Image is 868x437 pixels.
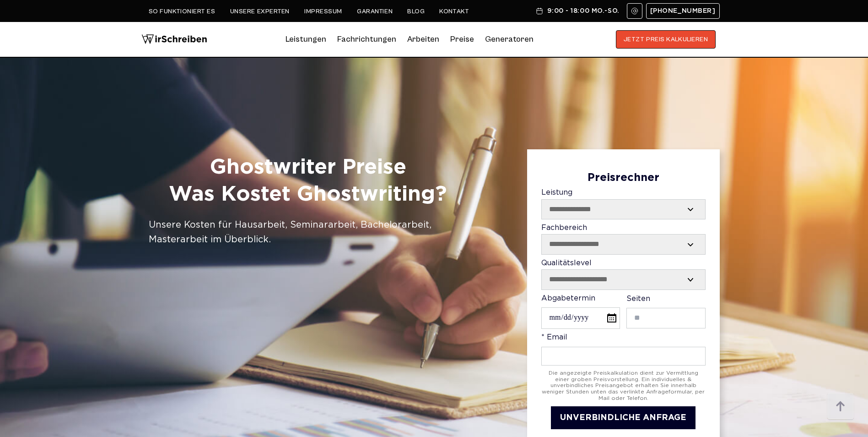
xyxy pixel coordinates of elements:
form: Contact form [541,172,706,430]
a: Preise [450,34,474,44]
a: Garantien [357,8,393,15]
span: UNVERBINDLICHE ANFRAGE [560,414,686,421]
input: Abgabetermin [541,307,620,329]
div: Die angezeigte Preiskalkulation dient zur Vermittlung einer groben Preisvorstellung. Ein individu... [541,370,706,402]
a: Fachrichtungen [337,32,396,47]
a: Blog [407,8,425,15]
img: logo wirschreiben [141,30,207,49]
select: Leistung [542,200,705,219]
span: Seiten [626,295,650,302]
label: Fachbereich [541,224,706,255]
a: So funktioniert es [149,8,216,15]
h1: Ghostwriter Preise Was Kostet Ghostwriting? [149,154,468,209]
span: [PHONE_NUMBER] [650,7,716,15]
span: 9:00 - 18:00 Mo.-So. [547,7,619,15]
div: Unsere Kosten für Hausarbeit, Seminararbeit, Bachelorarbeit, Masterarbeit im Überblick. [149,218,468,247]
img: button top [827,393,854,421]
label: Abgabetermin [541,295,620,329]
input: * Email [541,347,706,366]
label: * Email [541,333,706,365]
img: Schedule [535,7,544,15]
select: Fachbereich [542,235,705,254]
a: Arbeiten [407,32,439,47]
button: UNVERBINDLICHE ANFRAGE [551,406,695,430]
a: [PHONE_NUMBER] [646,3,720,19]
a: Generatoren [485,32,534,47]
img: Email [631,7,638,15]
label: Leistung [541,189,706,219]
a: Impressum [304,8,342,15]
div: Preisrechner [541,172,706,185]
a: Leistungen [286,32,326,47]
label: Qualitätslevel [541,259,706,290]
select: Qualitätslevel [542,270,705,289]
button: JETZT PREIS KALKULIEREN [616,30,716,49]
a: Kontakt [439,8,469,15]
a: Unsere Experten [230,8,290,15]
